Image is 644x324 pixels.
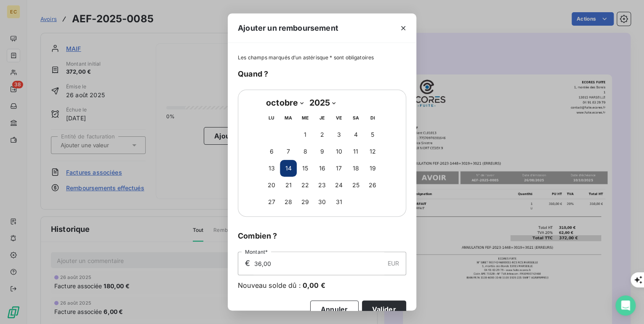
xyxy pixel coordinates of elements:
[303,280,325,290] span: 0,00 €
[238,22,338,34] span: Ajouter un remboursement
[297,177,314,194] button: 22
[330,109,347,126] th: vendredi
[314,109,330,126] th: jeudi
[238,280,301,290] span: Nouveau solde dû :
[362,300,406,318] button: Valider
[297,160,314,177] button: 15
[330,143,347,160] button: 10
[263,109,280,126] th: lundi
[347,109,364,126] th: samedi
[297,126,314,143] button: 1
[364,177,381,194] button: 26
[314,143,330,160] button: 9
[364,109,381,126] th: dimanche
[263,177,280,194] button: 20
[280,109,297,126] th: mardi
[347,177,364,194] button: 25
[280,143,297,160] button: 7
[280,177,297,194] button: 21
[297,194,314,210] button: 29
[330,177,347,194] button: 24
[310,300,359,318] button: Annuler
[364,126,381,143] button: 5
[238,54,374,61] span: Les champs marqués d’un astérisque * sont obligatoires
[238,231,277,240] span: Combien ?
[297,109,314,126] th: mercredi
[297,143,314,160] button: 8
[330,160,347,177] button: 17
[314,177,330,194] button: 23
[263,143,280,160] button: 6
[330,126,347,143] button: 3
[330,194,347,210] button: 31
[347,143,364,160] button: 11
[364,143,381,160] button: 12
[347,126,364,143] button: 4
[364,160,381,177] button: 19
[347,160,364,177] button: 18
[280,194,297,210] button: 28
[263,194,280,210] button: 27
[280,160,297,177] button: 14
[314,126,330,143] button: 2
[615,295,636,316] div: Open Intercom Messenger
[263,160,280,177] button: 13
[314,194,330,210] button: 30
[238,69,268,78] span: Quand ?
[314,160,330,177] button: 16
